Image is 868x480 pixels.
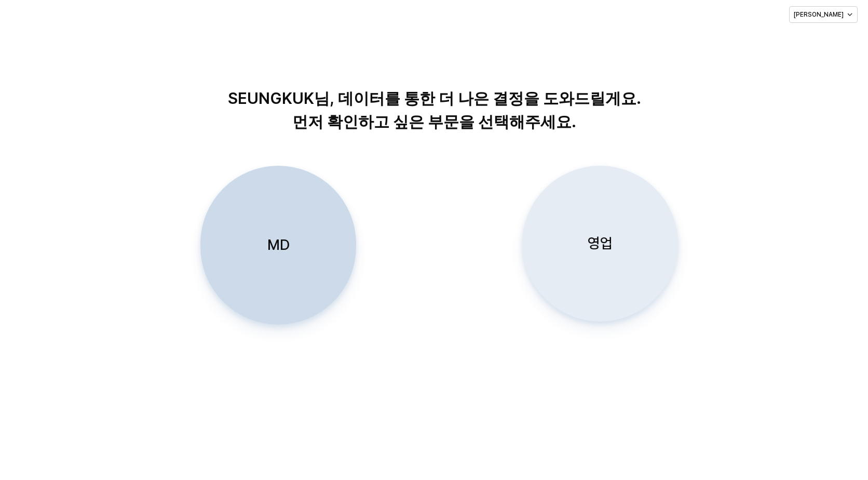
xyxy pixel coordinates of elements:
[789,6,858,23] button: [PERSON_NAME]
[169,87,699,134] p: SEUNGKUK님, 데이터를 통한 더 나은 결정을 도와드릴게요. 먼저 확인하고 싶은 부문을 선택해주세요.
[267,235,290,255] p: MD
[200,166,356,325] button: MD
[588,234,613,253] p: 영업
[522,166,678,322] button: 영업
[794,10,844,19] p: [PERSON_NAME]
